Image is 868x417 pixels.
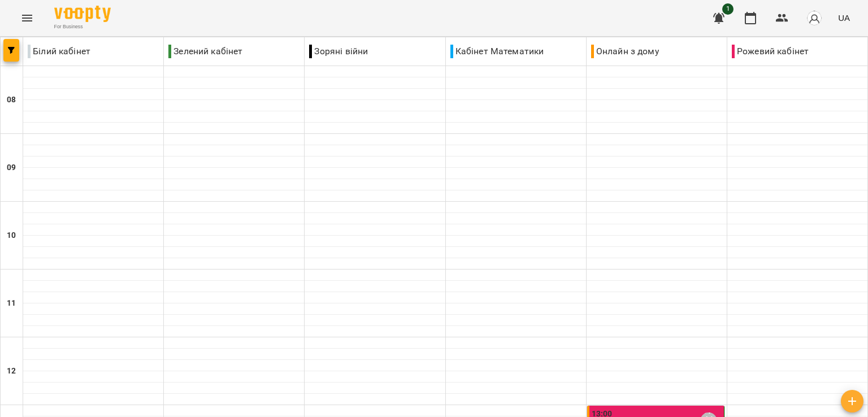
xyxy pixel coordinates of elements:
[7,94,16,106] h6: 08
[834,7,854,28] button: UA
[591,45,659,58] p: Онлайн з дому
[7,162,16,174] h6: 09
[14,5,41,32] button: Menu
[806,10,822,26] img: avatar_s.png
[722,3,734,15] span: 1
[309,45,368,58] p: Зоряні війни
[28,45,90,58] p: Білий кабінет
[168,45,242,58] p: Зелений кабінет
[732,45,809,58] p: Рожевий кабінет
[838,12,850,24] span: UA
[7,297,16,310] h6: 11
[7,229,16,242] h6: 10
[54,6,111,22] img: Voopty Logo
[7,365,16,377] h6: 12
[841,390,863,412] button: Створити урок
[450,45,544,58] p: Кабінет Математики
[54,23,111,31] span: For Business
